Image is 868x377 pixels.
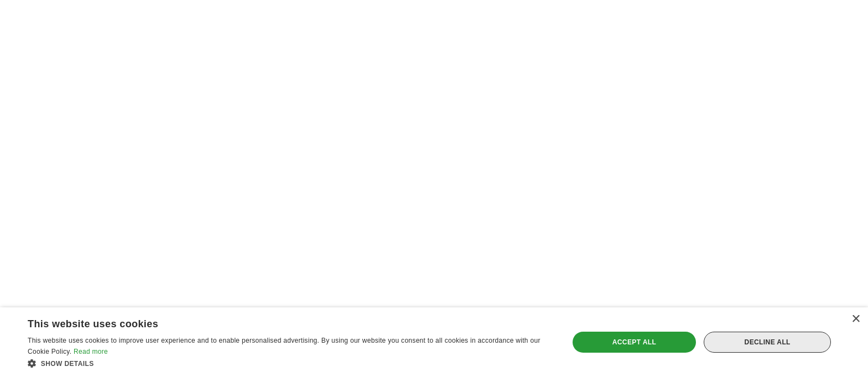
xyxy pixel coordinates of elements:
[28,358,552,369] div: Show details
[74,348,108,355] a: Read more, opens a new window
[851,315,860,323] div: Close
[28,314,524,331] div: This website uses cookies
[704,332,831,353] div: Decline all
[41,360,94,368] span: Show details
[28,337,540,355] span: This website uses cookies to improve user experience and to enable personalised advertising. By u...
[573,332,697,353] div: Accept all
